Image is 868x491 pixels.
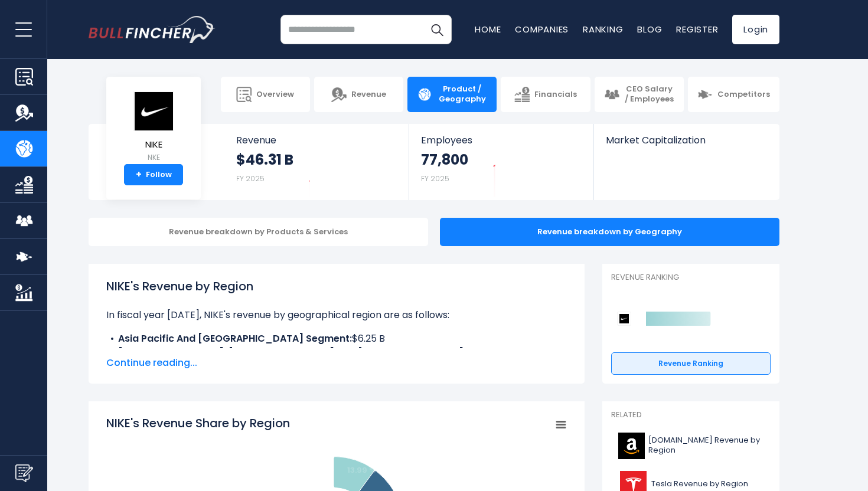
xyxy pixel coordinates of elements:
[422,15,452,44] button: Search
[515,23,569,35] a: Companies
[501,77,590,112] a: Financials
[583,23,623,35] a: Ranking
[475,23,501,35] a: Home
[407,77,497,112] a: Product / Geography
[236,150,293,169] strong: $46.31 B
[132,91,175,165] a: NIKE NKE
[89,218,428,246] div: Revenue breakdown by Products & Services
[106,332,567,346] li: $6.25 B
[89,16,216,43] img: bullfincher logo
[133,152,174,163] small: NKE
[606,135,766,146] span: Market Capitalization
[133,140,174,150] span: NIKE
[618,433,645,459] img: AMZN logo
[224,124,409,200] a: Revenue $46.31 B FY 2025
[106,415,290,431] tspan: NIKE's Revenue Share by Region
[611,430,771,462] a: [DOMAIN_NAME] Revenue by Region
[236,135,397,146] span: Revenue
[421,174,449,184] small: FY 2025
[118,332,352,345] b: Asia Pacific And [GEOGRAPHIC_DATA] Segment:
[89,16,216,43] a: Go to homepage
[256,90,294,100] span: Overview
[595,77,684,112] a: CEO Salary / Employees
[351,90,386,100] span: Revenue
[118,346,512,359] b: [GEOGRAPHIC_DATA], [GEOGRAPHIC_DATA] And [GEOGRAPHIC_DATA] Segment:
[611,273,771,283] p: Revenue Ranking
[440,218,779,246] div: Revenue breakdown by Geography
[421,135,581,146] span: Employees
[732,15,779,44] a: Login
[648,436,763,456] span: [DOMAIN_NAME] Revenue by Region
[421,150,468,169] strong: 77,800
[236,174,265,184] small: FY 2025
[221,77,310,112] a: Overview
[676,23,718,35] a: Register
[106,346,567,360] li: $12.26 B
[136,169,142,180] strong: +
[437,84,487,104] span: Product / Geography
[314,77,403,112] a: Revenue
[106,308,567,322] p: In fiscal year [DATE], NIKE's revenue by geographical region are as follows:
[106,277,567,295] h1: NIKE's Revenue by Region
[611,410,771,420] p: Related
[624,84,674,104] span: CEO Salary / Employees
[617,312,631,326] img: NIKE competitors logo
[124,164,183,185] a: +Follow
[611,352,771,375] a: Revenue Ranking
[594,124,778,166] a: Market Capitalization
[106,356,567,370] span: Continue reading...
[409,124,593,200] a: Employees 77,800 FY 2025
[688,77,779,112] a: Competitors
[534,90,577,100] span: Financials
[637,23,662,35] a: Blog
[717,90,770,100] span: Competitors
[347,464,376,476] text: 13.99 %
[651,479,748,489] span: Tesla Revenue by Region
